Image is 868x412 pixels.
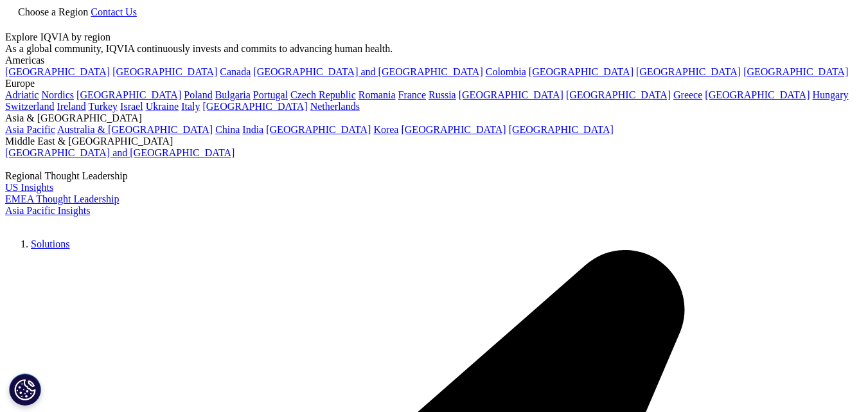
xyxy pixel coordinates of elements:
a: Italy [181,101,200,112]
a: Russia [429,89,456,100]
a: Greece [673,89,702,100]
a: [GEOGRAPHIC_DATA] [459,89,563,100]
a: Ukraine [146,101,179,112]
div: Europe [5,78,863,89]
a: Bulgaria [215,89,251,100]
div: Asia & [GEOGRAPHIC_DATA] [5,112,863,124]
a: Australia & [GEOGRAPHIC_DATA] [57,124,213,135]
a: Ireland [57,101,85,112]
div: As a global community, IQVIA continuously invests and commits to advancing human health. [5,43,863,55]
a: China [215,124,240,135]
a: Asia Pacific [5,124,55,135]
a: [GEOGRAPHIC_DATA] [76,89,181,100]
div: Americas [5,55,863,66]
a: [GEOGRAPHIC_DATA] [401,124,506,135]
a: Nordics [41,89,74,100]
a: Colombia [486,66,526,77]
div: Middle East & [GEOGRAPHIC_DATA] [5,136,863,147]
div: Regional Thought Leadership [5,170,863,182]
a: France [398,89,427,100]
a: [GEOGRAPHIC_DATA] [509,124,614,135]
a: [GEOGRAPHIC_DATA] [743,66,848,77]
a: [GEOGRAPHIC_DATA] [266,124,371,135]
a: Canada [220,66,251,77]
a: Contact Us [91,6,137,17]
a: Solutions [31,238,69,249]
a: Israel [120,101,143,112]
button: Definições de cookies [9,373,41,406]
div: Explore IQVIA by region [5,31,863,43]
span: Choose a Region [18,6,88,17]
a: [GEOGRAPHIC_DATA] [529,66,633,77]
a: Asia Pacific Insights [5,205,90,216]
a: Adriatic [5,89,39,100]
a: Romania [359,89,396,100]
a: [GEOGRAPHIC_DATA] and [GEOGRAPHIC_DATA] [5,147,235,158]
a: [GEOGRAPHIC_DATA] [202,101,307,112]
a: Portugal [253,89,288,100]
a: Korea [373,124,398,135]
a: Poland [184,89,212,100]
a: Netherlands [310,101,360,112]
a: [GEOGRAPHIC_DATA] [5,66,110,77]
a: [GEOGRAPHIC_DATA] and [GEOGRAPHIC_DATA] [253,66,483,77]
a: India [242,124,263,135]
a: EMEA Thought Leadership [5,193,119,204]
a: Hungary [812,89,848,100]
a: Czech Republic [290,89,356,100]
a: [GEOGRAPHIC_DATA] [112,66,217,77]
a: Switzerland [5,101,54,112]
a: [GEOGRAPHIC_DATA] [566,89,671,100]
a: [GEOGRAPHIC_DATA] [705,89,810,100]
a: US Insights [5,182,53,193]
a: Turkey [88,101,118,112]
a: [GEOGRAPHIC_DATA] [636,66,741,77]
